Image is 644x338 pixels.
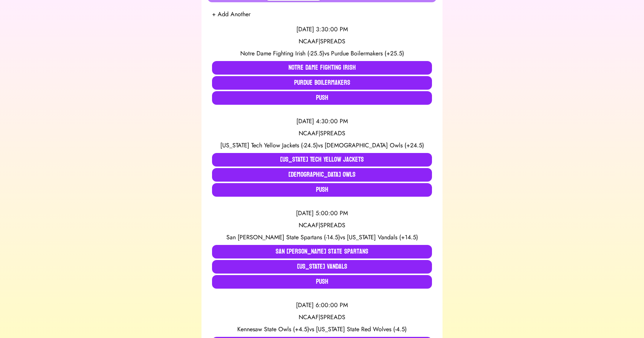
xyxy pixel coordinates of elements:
button: + Add Another [212,10,250,19]
div: vs [212,49,432,58]
span: [US_STATE] Vandals (+14.5) [347,233,418,242]
button: Purdue Boilermakers [212,76,432,90]
div: NCAAF | SPREADS [212,221,432,230]
span: Kennesaw State Owls (+4.5) [237,325,309,333]
div: [DATE] 3:30:00 PM [212,25,432,34]
span: [US_STATE] Tech Yellow Jackets (-24.5) [220,141,318,150]
div: vs [212,141,432,150]
span: [US_STATE] State Red Wolves (-4.5) [316,325,407,333]
div: NCAAF | SPREADS [212,313,432,322]
div: [DATE] 6:00:00 PM [212,301,432,310]
span: [DEMOGRAPHIC_DATA] Owls (+24.5) [325,141,424,150]
div: NCAAF | SPREADS [212,37,432,46]
span: San [PERSON_NAME] State Spartans (-14.5) [226,233,340,242]
button: Push [212,183,432,197]
button: Push [212,91,432,105]
div: [DATE] 4:30:00 PM [212,117,432,126]
span: Purdue Boilermakers (+25.5) [331,49,404,58]
button: Notre Dame Fighting Irish [212,61,432,75]
div: vs [212,325,432,334]
div: NCAAF | SPREADS [212,129,432,138]
button: [DEMOGRAPHIC_DATA] Owls [212,168,432,182]
div: vs [212,233,432,242]
div: [DATE] 5:00:00 PM [212,209,432,218]
button: [US_STATE] Tech Yellow Jackets [212,153,432,167]
button: Push [212,275,432,289]
button: San [PERSON_NAME] State Spartans [212,245,432,258]
span: Notre Dame Fighting Irish (-25.5) [240,49,324,58]
button: [US_STATE] Vandals [212,260,432,274]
